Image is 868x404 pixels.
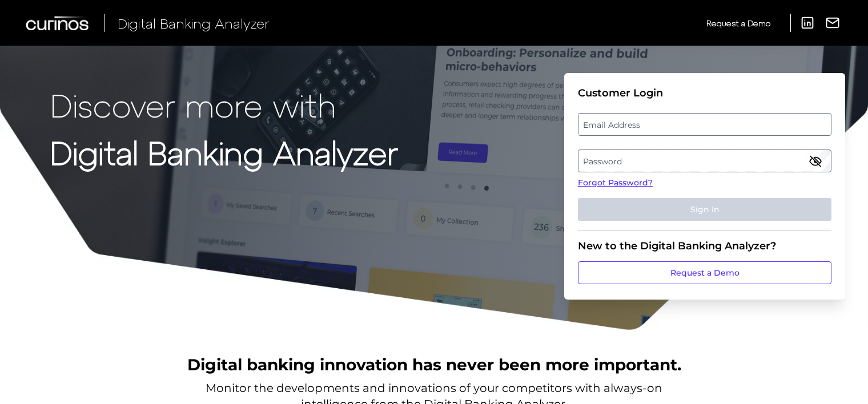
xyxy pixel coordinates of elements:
[578,261,831,284] a: Request a Demo
[578,114,830,135] label: Email Address
[706,14,770,33] a: Request a Demo
[118,15,270,31] span: Digital Banking Analyzer
[706,18,770,28] span: Request a Demo
[578,240,831,252] div: New to the Digital Banking Analyzer?
[187,354,681,375] h2: Digital banking innovation has never been more important.
[578,87,831,99] div: Customer Login
[578,177,831,189] a: Forgot Password?
[50,87,398,123] p: Discover more with
[50,133,398,171] strong: Digital Banking Analyzer
[578,198,831,221] button: Sign In
[26,16,90,30] img: Curinos
[578,151,830,171] label: Password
